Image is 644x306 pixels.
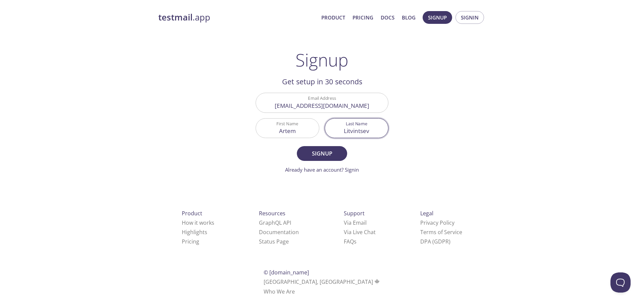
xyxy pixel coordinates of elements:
[344,210,365,217] span: Support
[256,76,388,87] h2: Get setup in 30 seconds
[259,228,299,236] a: Documentation
[402,13,416,22] a: Blog
[321,13,345,22] a: Product
[296,50,348,70] h1: Signup
[354,238,357,245] span: s
[428,13,447,22] span: Signup
[353,13,373,22] a: Pricing
[285,166,359,173] a: Already have an account? Signin
[610,272,631,293] iframe: Help Scout Beacon - Open
[304,149,340,158] span: Signup
[264,278,381,286] span: [GEOGRAPHIC_DATA], [GEOGRAPHIC_DATA]
[158,12,316,23] a: testmail.app
[182,238,199,245] a: Pricing
[259,238,289,245] a: Status Page
[182,228,207,236] a: Highlights
[344,219,367,226] a: Via Email
[420,219,454,226] a: Privacy Policy
[259,219,291,226] a: GraphQL API
[297,146,347,161] button: Signup
[182,210,202,217] span: Product
[420,228,462,236] a: Terms of Service
[259,210,285,217] span: Resources
[344,228,376,236] a: Via Live Chat
[455,11,484,24] button: Signin
[461,13,479,22] span: Signin
[158,11,193,23] strong: testmail
[182,219,214,226] a: How it works
[381,13,394,22] a: Docs
[264,269,309,276] span: © [DOMAIN_NAME]
[420,210,433,217] span: Legal
[423,11,452,24] button: Signup
[344,238,357,245] a: FAQ
[264,288,295,295] a: Who We Are
[420,238,450,245] a: DPA (GDPR)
